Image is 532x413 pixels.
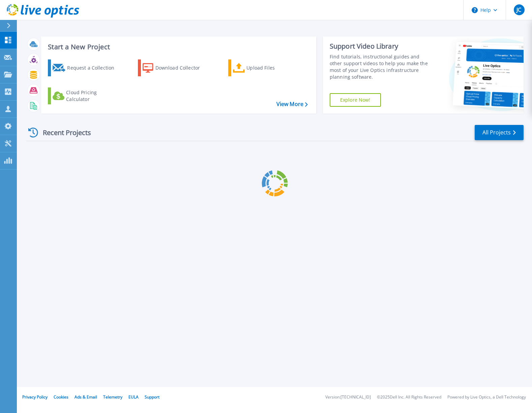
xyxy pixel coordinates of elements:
a: View More [276,101,308,107]
div: Upload Files [246,61,300,75]
a: All Projects [475,125,524,140]
span: JC [516,7,521,12]
a: Request a Collection [48,59,123,76]
a: Privacy Policy [22,394,48,400]
a: Download Collector [138,59,213,76]
div: Download Collector [155,61,209,75]
a: Ads & Email [75,394,97,400]
a: Support [145,394,159,400]
div: Find tutorials, instructional guides and other support videos to help you make the most of your L... [330,53,431,80]
a: Upload Files [228,59,303,76]
a: Telemetry [103,394,122,400]
div: Recent Projects [26,124,100,141]
li: Version: [TECHNICAL_ID] [325,395,371,399]
li: © 2025 Dell Inc. All Rights Reserved [377,395,441,399]
a: Explore Now! [330,93,381,107]
div: Request a Collection [67,61,121,75]
li: Powered by Live Optics, a Dell Technology [447,395,526,399]
div: Cloud Pricing Calculator [66,89,120,103]
h3: Start a New Project [48,43,307,51]
a: Cloud Pricing Calculator [48,87,123,104]
a: EULA [128,394,139,400]
div: Support Video Library [330,42,431,51]
a: Cookies [54,394,68,400]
